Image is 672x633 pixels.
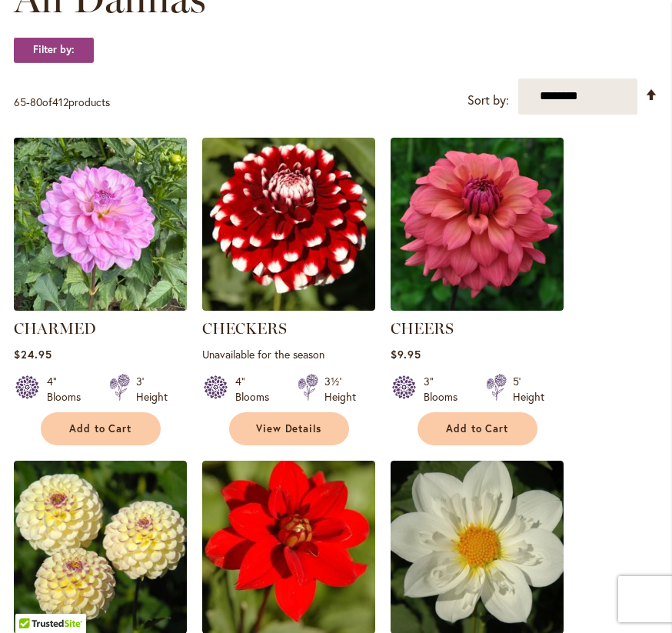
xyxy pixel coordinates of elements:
a: CHECKERS [202,319,287,338]
a: CHECKERS [202,299,375,314]
div: 3" Blooms [424,374,467,405]
img: CHARMED [9,133,191,315]
span: Add to Cart [69,422,132,435]
div: 4" Blooms [47,374,91,405]
img: CHECKERS [202,138,375,311]
a: CHARMED [14,319,96,338]
strong: Filter by: [14,37,94,63]
a: CHEERS [391,299,564,314]
a: CHARMED [14,299,187,314]
span: 80 [30,95,42,109]
div: 4" Blooms [235,374,279,405]
div: 3' Height [136,374,168,405]
span: 412 [52,95,68,109]
img: CHEERS [391,138,564,311]
span: $9.95 [391,347,421,361]
p: Unavailable for the season [202,347,375,361]
div: 5' Height [513,374,544,405]
iframe: Launch Accessibility Center [12,578,55,621]
div: 3½' Height [324,374,356,405]
span: Add to Cart [446,422,509,435]
span: $24.95 [14,347,52,361]
span: 65 [14,95,26,109]
button: Add to Cart [41,412,161,445]
label: Sort by: [467,86,509,115]
span: View Details [256,422,322,435]
a: View Details [229,412,349,445]
a: CHEERS [391,319,454,338]
button: Add to Cart [418,412,537,445]
p: - of products [14,90,110,115]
